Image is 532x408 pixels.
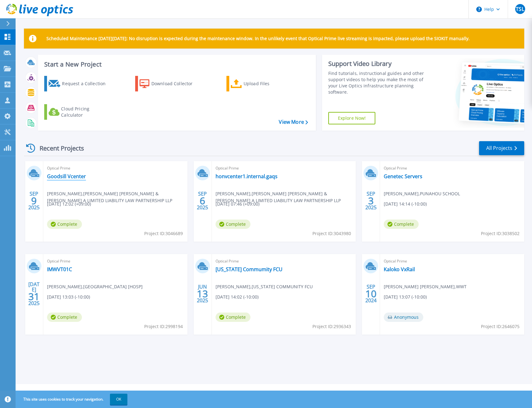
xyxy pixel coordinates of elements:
[216,258,352,265] span: Optical Prime
[365,189,377,212] div: SEP 2025
[384,173,422,179] a: Genetec Servers
[328,60,431,68] div: Support Video Library
[46,36,470,41] p: Scheduled Maintenance [DATE][DATE]: No disruption is expected during the maintenance window. In t...
[312,323,351,330] span: Project ID: 2936343
[200,198,205,203] span: 6
[365,291,377,296] span: 10
[384,220,419,229] span: Complete
[47,220,82,229] span: Complete
[365,282,377,305] div: SEP 2024
[384,190,460,197] span: [PERSON_NAME] , PUNAHOU SCHOOL
[216,283,313,290] span: [PERSON_NAME] , [US_STATE] COMMUNITY FCU
[47,190,188,204] span: [PERSON_NAME] , [PERSON_NAME] [PERSON_NAME] & [PERSON_NAME] A LIMITED LIABILITY LAW PARTNERSHIP LLP
[216,201,259,207] span: [DATE] 07:46 (+09:00)
[144,323,183,330] span: Project ID: 2998194
[44,76,114,91] a: Request a Collection
[44,104,114,120] a: Cloud Pricing Calculator
[384,313,423,322] span: Anonymous
[24,141,93,156] div: Recent Projects
[110,394,127,405] button: OK
[197,189,208,212] div: SEP 2025
[47,173,86,179] a: Goodsill Vcenter
[135,76,205,91] a: Download Collector
[312,230,351,237] span: Project ID: 3043980
[384,266,415,272] a: Kaloko VxRail
[516,7,524,12] span: TSL
[216,165,352,172] span: Optical Prime
[216,266,283,272] a: [US_STATE] Commumity FCU
[28,282,40,305] div: [DATE] 2025
[216,220,250,229] span: Complete
[216,173,278,179] a: honvcenter1.internal.gaqs
[481,323,520,330] span: Project ID: 2646075
[144,230,183,237] span: Project ID: 3046689
[28,189,40,212] div: SEP 2025
[384,283,467,290] span: [PERSON_NAME] [PERSON_NAME] , WWT
[47,313,82,322] span: Complete
[47,266,72,272] a: IMWVT01C
[479,141,524,155] a: All Projects
[216,313,250,322] span: Complete
[368,198,374,203] span: 3
[384,165,520,172] span: Optical Prime
[47,165,184,172] span: Optical Prime
[17,394,127,405] span: This site uses cookies to track your navigation.
[47,201,91,207] span: [DATE] 12:02 (+09:00)
[61,106,111,118] div: Cloud Pricing Calculator
[47,258,184,265] span: Optical Prime
[244,77,293,90] div: Upload Files
[28,294,40,299] span: 31
[216,294,259,300] span: [DATE] 14:02 (-10:00)
[384,201,427,207] span: [DATE] 14:14 (-10:00)
[279,119,308,125] a: View More
[197,291,208,296] span: 13
[47,283,143,290] span: [PERSON_NAME] , [GEOGRAPHIC_DATA] [HOSP]
[384,258,520,265] span: Optical Prime
[151,77,201,90] div: Download Collector
[216,190,356,204] span: [PERSON_NAME] , [PERSON_NAME] [PERSON_NAME] & [PERSON_NAME] A LIMITED LIABILITY LAW PARTNERSHIP LLP
[226,76,296,91] a: Upload Files
[481,230,520,237] span: Project ID: 3038502
[44,61,308,68] h3: Start a New Project
[328,112,376,124] a: Explore Now!
[62,77,112,90] div: Request a Collection
[31,198,37,203] span: 9
[384,294,427,300] span: [DATE] 13:07 (-10:00)
[197,282,208,305] div: JUN 2025
[47,294,90,300] span: [DATE] 13:03 (-10:00)
[328,70,431,95] div: Find tutorials, instructional guides and other support videos to help you make the most of your L...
